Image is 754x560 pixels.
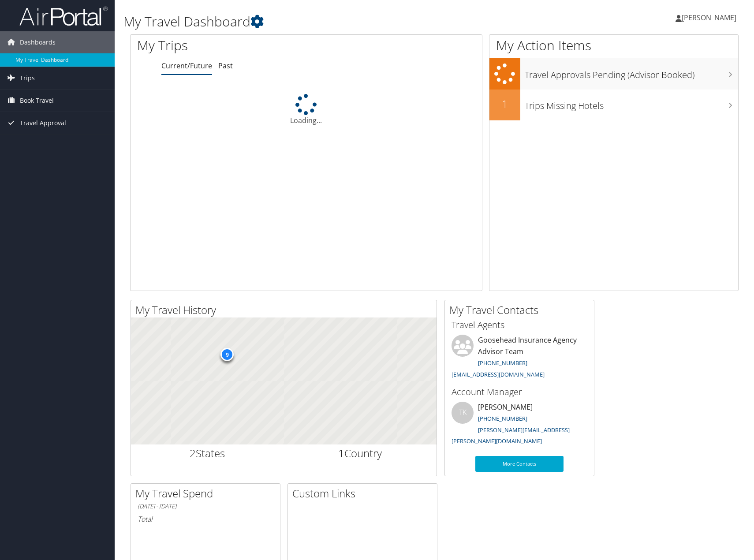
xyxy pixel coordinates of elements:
h3: Travel Agents [452,319,587,331]
h6: Total [138,514,273,524]
h3: Travel Approvals Pending (Advisor Booked) [525,64,738,81]
span: Travel Approval [20,112,66,134]
a: [PHONE_NUMBER] [478,359,527,367]
a: [PERSON_NAME][EMAIL_ADDRESS][PERSON_NAME][DOMAIN_NAME] [452,426,570,445]
div: 9 [220,348,234,361]
h1: My Trips [137,36,329,55]
h2: 1 [489,97,520,112]
a: More Contacts [475,456,564,472]
div: TK [452,402,474,424]
a: Past [218,61,233,71]
h1: My Action Items [489,36,738,55]
span: 1 [338,446,344,460]
h2: My Travel Spend [135,486,280,501]
h2: My Travel Contacts [449,302,594,317]
a: 1Trips Missing Hotels [489,90,738,120]
a: [EMAIL_ADDRESS][DOMAIN_NAME] [452,370,545,378]
a: Current/Future [161,61,212,71]
h1: My Travel Dashboard [123,12,538,31]
div: Loading... [131,94,482,126]
a: [PHONE_NUMBER] [478,414,527,422]
span: 2 [190,446,196,460]
img: airportal-logo.png [19,6,108,26]
a: [PERSON_NAME] [676,4,745,31]
a: Travel Approvals Pending (Advisor Booked) [489,58,738,90]
h3: Account Manager [452,386,587,398]
li: [PERSON_NAME] [447,402,592,449]
span: [PERSON_NAME] [682,13,736,22]
span: Dashboards [20,31,56,53]
h2: Custom Links [292,486,437,501]
span: Trips [20,67,35,89]
h2: States [138,446,277,461]
span: Book Travel [20,90,54,112]
h3: Trips Missing Hotels [525,95,738,112]
li: Goosehead Insurance Agency Advisor Team [447,335,592,382]
h2: Country [291,446,430,461]
h6: [DATE] - [DATE] [138,502,273,511]
h2: My Travel History [135,302,437,317]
